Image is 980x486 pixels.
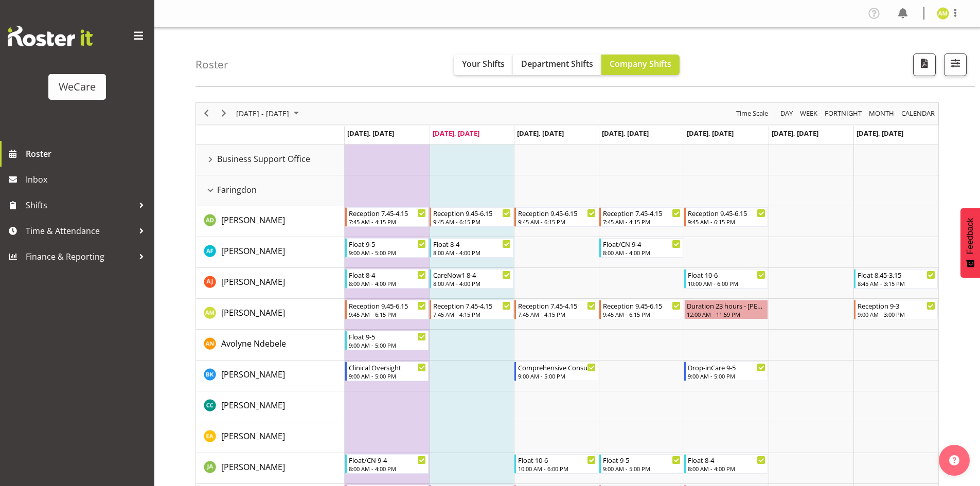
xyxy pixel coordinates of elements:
div: Float/CN 9-4 [603,239,681,249]
div: Float 10-6 [688,269,765,280]
span: [DATE], [DATE] [602,129,649,138]
div: 9:00 AM - 5:00 PM [349,248,426,257]
td: Avolyne Ndebele resource [196,330,345,361]
a: [PERSON_NAME] [221,214,285,226]
td: Business Support Office resource [196,145,345,175]
div: Aleea Devenport"s event - Reception 9.45-6.15 Begin From Friday, September 26, 2025 at 9:45:00 AM... [684,207,768,227]
div: 9:45 AM - 6:15 PM [688,218,765,226]
div: Reception 9-3 [858,300,935,311]
span: [PERSON_NAME] [221,369,285,380]
span: Time Scale [735,107,769,120]
div: Alex Ferguson"s event - Float 8-4 Begin From Tuesday, September 23, 2025 at 8:00:00 AM GMT+12:00 ... [430,238,513,258]
div: 9:45 AM - 6:15 PM [603,310,681,318]
div: Antonia Mao"s event - Reception 9-3 Begin From Sunday, September 28, 2025 at 9:00:00 AM GMT+13:00... [854,300,938,319]
div: Avolyne Ndebele"s event - Float 9-5 Begin From Monday, September 22, 2025 at 9:00:00 AM GMT+12:00... [345,331,429,350]
span: [PERSON_NAME] [221,430,285,442]
div: 9:00 AM - 3:00 PM [858,310,935,318]
div: September 22 - 28, 2025 [233,103,305,124]
span: Your Shifts [462,58,505,69]
span: Feedback [966,218,975,254]
img: antonia-mao10998.jpg [937,7,949,20]
div: Alex Ferguson"s event - Float 9-5 Begin From Monday, September 22, 2025 at 9:00:00 AM GMT+12:00 E... [345,238,429,258]
div: 8:00 AM - 4:00 PM [688,464,765,473]
div: Amy Johannsen"s event - Float 8-4 Begin From Monday, September 22, 2025 at 8:00:00 AM GMT+12:00 E... [345,269,429,289]
span: Month [868,107,895,120]
div: Reception 9.45-6.15 [349,300,426,311]
button: Next [217,107,231,120]
button: Time Scale [735,107,770,120]
td: Brian Ko resource [196,361,345,391]
span: [PERSON_NAME] [221,276,285,287]
button: Fortnight [823,107,864,120]
div: Reception 7.45-4.15 [603,208,681,218]
div: Float 8-4 [433,239,511,249]
div: 8:00 AM - 4:00 PM [433,279,511,287]
button: Month [900,107,937,120]
div: Amy Johannsen"s event - Float 8.45-3.15 Begin From Sunday, September 28, 2025 at 8:45:00 AM GMT+1... [854,269,938,289]
button: Timeline Week [798,107,819,120]
div: Antonia Mao"s event - Duration 23 hours - Antonia Mao Begin From Friday, September 26, 2025 at 12... [684,300,768,319]
div: Float 9-5 [603,455,681,465]
td: Amy Johannsen resource [196,268,345,299]
div: previous period [198,103,215,124]
div: Alex Ferguson"s event - Float/CN 9-4 Begin From Thursday, September 25, 2025 at 8:00:00 AM GMT+12... [599,238,683,258]
div: Reception 7.45-4.15 [349,208,426,218]
td: Aleea Devenport resource [196,206,345,237]
a: [PERSON_NAME] [221,461,285,473]
div: 10:00 AM - 6:00 PM [518,464,596,473]
span: [PERSON_NAME] [221,214,285,226]
span: Time & Attendance [26,223,134,239]
div: Antonia Mao"s event - Reception 9.45-6.15 Begin From Monday, September 22, 2025 at 9:45:00 AM GMT... [345,300,429,319]
div: 9:00 AM - 5:00 PM [603,464,681,473]
div: Brian Ko"s event - Drop-inCare 9-5 Begin From Friday, September 26, 2025 at 9:00:00 AM GMT+12:00 ... [684,362,768,381]
button: Previous [200,107,213,120]
div: Jane Arps"s event - Float 9-5 Begin From Thursday, September 25, 2025 at 9:00:00 AM GMT+12:00 End... [599,454,683,474]
div: Float 8.45-3.15 [858,269,935,280]
h4: Roster [195,59,228,70]
span: [DATE], [DATE] [857,129,903,138]
div: Aleea Devenport"s event - Reception 9.45-6.15 Begin From Tuesday, September 23, 2025 at 9:45:00 A... [430,207,513,227]
div: Reception 9.45-6.15 [433,208,511,218]
span: Inbox [26,172,149,187]
span: Week [799,107,818,120]
div: Antonia Mao"s event - Reception 7.45-4.15 Begin From Tuesday, September 23, 2025 at 7:45:00 AM GM... [430,300,513,319]
span: Business Support Office [217,153,310,165]
span: Finance & Reporting [26,249,134,264]
div: 7:45 AM - 4:15 PM [433,310,511,318]
div: Amy Johannsen"s event - CareNow1 8-4 Begin From Tuesday, September 23, 2025 at 8:00:00 AM GMT+12:... [430,269,513,289]
div: Float 10-6 [518,455,596,465]
a: [PERSON_NAME] [221,399,285,411]
span: Shifts [26,197,134,213]
span: Faringdon [217,184,257,196]
div: Clinical Oversight [349,362,426,372]
button: September 2025 [235,107,304,120]
div: Reception 7.45-4.15 [433,300,511,311]
span: [PERSON_NAME] [221,307,285,318]
img: Rosterit website logo [8,26,93,46]
div: 7:45 AM - 4:15 PM [518,310,596,318]
div: Jane Arps"s event - Float/CN 9-4 Begin From Monday, September 22, 2025 at 8:00:00 AM GMT+12:00 En... [345,454,429,474]
td: Antonia Mao resource [196,299,345,330]
td: Faringdon resource [196,175,345,206]
div: Reception 7.45-4.15 [518,300,596,311]
span: Fortnight [824,107,863,120]
div: Float 8-4 [349,269,426,280]
div: Comprehensive Consult 9-5 [518,362,596,372]
div: Aleea Devenport"s event - Reception 7.45-4.15 Begin From Thursday, September 25, 2025 at 7:45:00 ... [599,207,683,227]
div: Jane Arps"s event - Float 8-4 Begin From Friday, September 26, 2025 at 8:00:00 AM GMT+12:00 Ends ... [684,454,768,474]
div: 8:00 AM - 4:00 PM [349,464,426,473]
div: 9:00 AM - 5:00 PM [688,372,765,380]
div: Drop-inCare 9-5 [688,362,765,372]
div: Float/CN 9-4 [349,455,426,465]
div: 8:00 AM - 4:00 PM [433,248,511,257]
a: [PERSON_NAME] [221,276,285,288]
div: Reception 9.45-6.15 [688,208,765,218]
div: 8:00 AM - 4:00 PM [349,279,426,287]
div: 9:00 AM - 5:00 PM [349,372,426,380]
a: [PERSON_NAME] [221,245,285,257]
div: 10:00 AM - 6:00 PM [688,279,765,287]
span: Avolyne Ndebele [221,338,286,349]
button: Download a PDF of the roster according to the set date range. [913,53,936,76]
div: Reception 9.45-6.15 [603,300,681,311]
div: Float 8-4 [688,455,765,465]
